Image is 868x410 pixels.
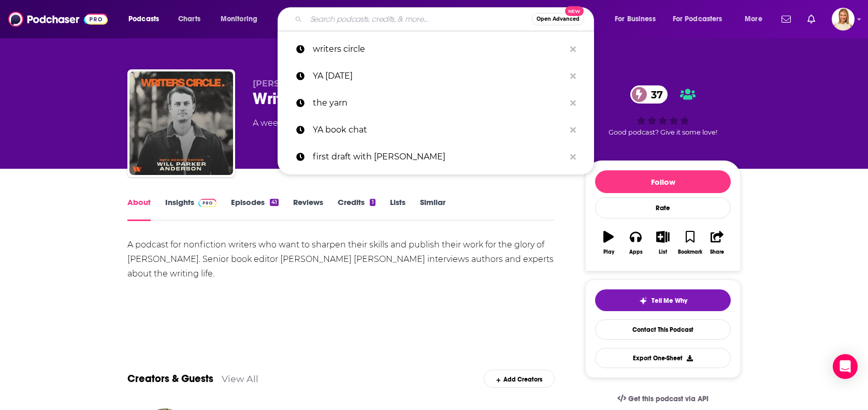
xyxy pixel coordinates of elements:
[595,348,731,368] button: Export One-Sheet
[313,143,565,170] p: first draft with sarah enni
[641,85,668,104] span: 37
[532,13,584,25] button: Open AdvancedNew
[639,297,647,305] img: tell me why sparkle
[198,199,216,207] img: Podchaser Pro
[649,224,676,261] button: List
[127,197,151,221] a: About
[595,224,622,261] button: Play
[129,71,233,175] img: Writers Circle
[710,249,724,255] div: Share
[253,79,403,89] span: [PERSON_NAME] [PERSON_NAME]
[278,90,594,116] a: the yarn
[628,394,708,403] span: Get this podcast via API
[213,11,271,27] button: open menu
[278,36,594,63] a: writers circle
[803,10,819,28] a: Show notifications dropdown
[595,197,731,218] div: Rate
[630,85,668,104] a: 37
[603,249,614,255] div: Play
[609,128,717,136] span: Good podcast? Give it some love!
[595,289,731,311] button: tell me why sparkleTell Me Why
[615,12,656,26] span: For Business
[737,11,775,27] button: open menu
[390,197,406,221] a: Lists
[832,8,855,31] button: Show profile menu
[178,12,200,26] span: Charts
[537,17,580,22] span: Open Advanced
[278,63,594,90] a: YA [DATE]
[652,297,687,305] span: Tell Me Why
[629,249,643,255] div: Apps
[420,197,445,221] a: Similar
[221,12,257,26] span: Monitoring
[777,10,795,28] a: Show notifications dropdown
[253,117,419,129] div: A weekly podcast
[622,224,649,261] button: Apps
[607,11,669,27] button: open menu
[278,116,594,143] a: YA book chat
[704,224,731,261] button: Share
[293,197,323,221] a: Reviews
[121,11,172,27] button: open menu
[565,6,584,16] span: New
[673,12,722,26] span: For Podcasters
[659,249,667,255] div: List
[745,12,762,26] span: More
[128,12,159,26] span: Podcasts
[666,11,737,27] button: open menu
[171,11,207,27] a: Charts
[306,11,532,27] input: Search podcasts, credits, & more...
[165,197,216,221] a: InsightsPodchaser Pro
[595,170,731,193] button: Follow
[222,373,258,384] a: View All
[127,238,555,281] div: A podcast for nonfiction writers who want to sharpen their skills and publish their work for the ...
[678,249,702,255] div: Bookmark
[287,7,604,31] div: Search podcasts, credits, & more...
[8,9,108,29] img: Podchaser - Follow, Share and Rate Podcasts
[832,8,855,31] img: User Profile
[595,319,731,340] a: Contact This Podcast
[370,199,375,206] div: 1
[127,372,213,385] a: Creators & Guests
[313,116,565,143] p: YA book chat
[832,8,855,31] span: Logged in as leannebush
[313,63,565,90] p: YA Today
[585,79,741,143] div: 37Good podcast? Give it some love!
[313,36,565,63] p: writers circle
[313,90,565,116] p: the yarn
[484,370,555,388] div: Add Creators
[338,197,375,221] a: Credits1
[676,224,703,261] button: Bookmark
[278,143,594,170] a: first draft with [PERSON_NAME]
[270,199,279,206] div: 41
[833,354,858,379] div: Open Intercom Messenger
[231,197,279,221] a: Episodes41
